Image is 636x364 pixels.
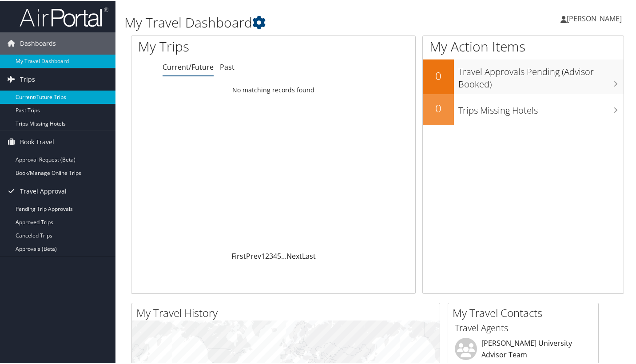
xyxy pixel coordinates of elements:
[20,6,108,27] img: airportal-logo.png
[124,12,462,31] h1: My Travel Dashboard
[20,32,56,54] span: Dashboards
[20,179,67,202] span: Travel Approval
[220,61,235,71] a: Past
[163,61,214,71] a: Current/Future
[458,99,624,116] h3: Trips Missing Hotels
[286,250,302,260] a: Next
[567,13,622,23] span: [PERSON_NAME]
[269,250,273,260] a: 3
[302,250,316,260] a: Last
[138,36,290,55] h1: My Trips
[455,321,592,333] h3: Travel Agents
[281,250,286,260] span: …
[20,130,54,152] span: Book Travel
[423,67,454,83] h2: 0
[231,250,246,260] a: First
[246,250,261,260] a: Prev
[423,59,624,93] a: 0Travel Approvals Pending (Advisor Booked)
[423,100,454,115] h2: 0
[423,93,624,124] a: 0Trips Missing Hotels
[265,250,269,260] a: 2
[136,305,440,320] h2: My Travel History
[458,60,624,90] h3: Travel Approvals Pending (Advisor Booked)
[277,250,281,260] a: 5
[261,250,265,260] a: 1
[423,36,624,55] h1: My Action Items
[273,250,277,260] a: 4
[131,81,415,97] td: No matching records found
[560,4,631,31] a: [PERSON_NAME]
[453,305,598,320] h2: My Travel Contacts
[20,67,35,90] span: Trips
